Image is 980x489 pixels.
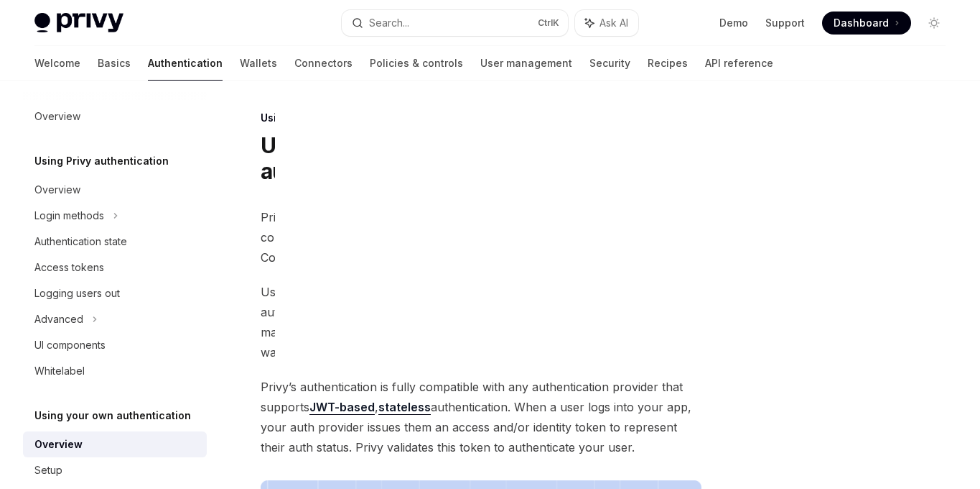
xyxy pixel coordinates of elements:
a: Overview [23,431,207,457]
a: Overview [23,104,207,129]
a: JWT-based [309,400,375,415]
a: Logging users out [23,280,207,306]
h5: Using Privy authentication [34,152,169,170]
span: Privy supports all JWT-based authentication providers. This includes any OIDC compliant authentic... [261,207,701,268]
div: Overview [34,108,80,125]
a: Welcome [34,46,80,81]
span: Privy’s authentication is fully compatible with any authentication provider that supports , authe... [261,377,701,457]
a: User management [480,46,572,81]
div: Logging users out [34,285,120,302]
div: UI components [34,337,106,354]
a: API reference [705,46,773,81]
span: Using JWT-based authentication integration, you can use your existing authentication system with ... [261,282,701,362]
div: Overview [34,436,83,453]
a: Basics [98,46,131,81]
a: Demo [719,16,748,30]
div: Login methods [34,207,104,224]
img: blank image [275,72,706,360]
button: Search...CtrlK [342,10,567,36]
div: Authentication state [34,233,127,250]
h1: Using your own authentication provider [261,132,549,184]
a: Overview [23,177,207,203]
a: Authentication state [23,229,207,255]
a: Wallets [240,46,277,81]
a: Connectors [294,46,353,81]
div: Using your own authentication [261,111,701,125]
div: Access tokens [34,259,104,276]
span: Ctrl K [538,17,559,29]
div: Overview [34,181,80,198]
a: Authentication [148,46,223,81]
a: Dashboard [822,12,911,35]
a: Access tokens [23,255,207,280]
button: Toggle dark mode [923,12,946,35]
h5: Using your own authentication [34,407,191,424]
span: Dashboard [834,16,889,30]
a: Security [589,46,630,81]
a: Whitelabel [23,358,207,384]
div: Setup [34,462,62,479]
span: Ask AI [599,16,628,30]
a: Policies & controls [370,46,463,81]
a: Setup [23,457,207,483]
div: Advanced [34,311,83,328]
div: Search... [369,14,409,32]
a: Recipes [648,46,688,81]
a: Support [765,16,805,30]
img: light logo [34,13,123,33]
button: Ask AI [575,10,638,36]
a: stateless [378,400,431,415]
div: Whitelabel [34,362,85,380]
a: UI components [23,332,207,358]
